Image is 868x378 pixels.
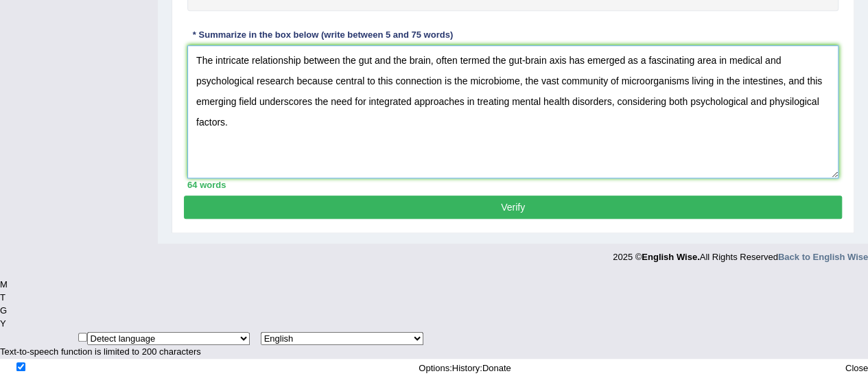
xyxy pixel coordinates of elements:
div: 2025 © All Rights Reserved [613,244,868,263]
td: : : [84,359,845,378]
strong: English Wise. [642,252,699,262]
span: Translation History [452,363,480,373]
button: Verify [184,196,842,219]
input: Show Translator's button 3 second(s) [16,362,25,371]
span: Show options [419,363,449,373]
a: Back to English Wise [778,252,868,262]
span: Make a small contribution [482,363,511,373]
input: Lock-in language [78,333,87,342]
span: Close [845,363,868,373]
div: * Summarize in the box below (write between 5 and 75 words) [187,28,458,41]
div: 64 words [187,178,838,191]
